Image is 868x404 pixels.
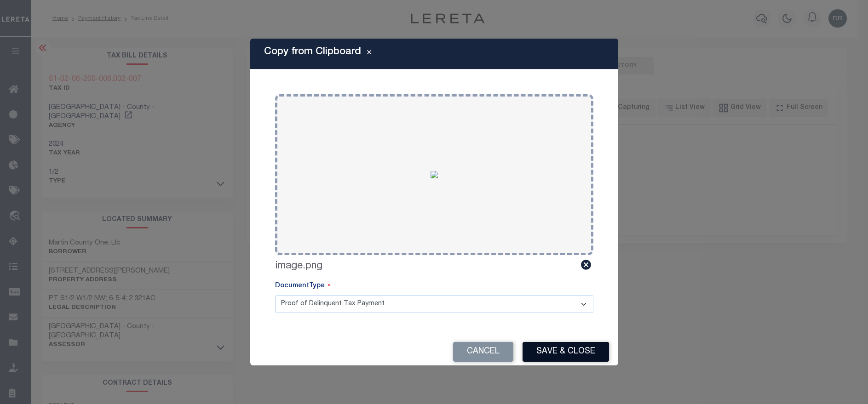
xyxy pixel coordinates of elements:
img: 46aba32d-f001-4005-80e7-694139bc54a2 [431,171,438,178]
label: image.png [275,259,322,274]
h5: Copy from Clipboard [264,46,361,58]
button: Save & Close [523,342,609,362]
button: Close [361,48,377,59]
button: Cancel [453,342,513,362]
label: DocumentType [275,281,330,291]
